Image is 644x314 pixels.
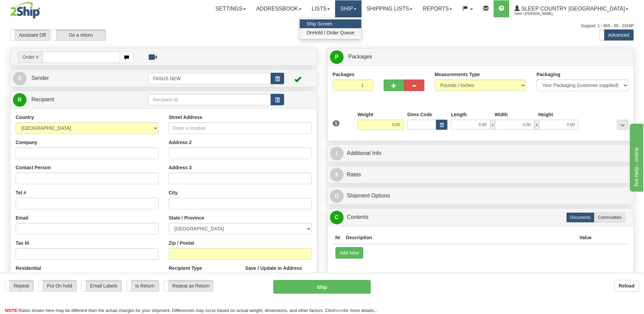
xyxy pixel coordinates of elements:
[330,147,344,160] span: I
[538,111,553,118] label: Height
[16,240,29,246] label: Tax Id
[13,93,26,107] span: R
[520,6,625,12] span: Sleep Country [GEOGRAPHIC_DATA]
[307,21,332,27] span: Ship Screen
[5,4,63,12] div: live help - online
[576,231,594,244] th: Value
[169,214,204,221] label: State / Province
[619,283,634,289] b: Reload
[330,146,631,160] a: IAdditional Info
[514,11,565,17] span: 2044 / [PERSON_NAME]
[300,28,361,37] a: OnHold / Order Queue
[16,164,51,171] label: Contact Person
[330,189,344,203] span: O
[333,71,355,78] label: Packages
[600,30,633,40] label: Advanced
[245,265,311,278] label: Save / Update in Address Book
[16,114,34,121] label: Country
[330,211,344,224] span: C
[16,139,37,146] label: Company
[16,265,41,272] label: Residential
[251,0,307,17] a: Addressbook
[333,120,340,126] span: 1
[52,30,106,40] label: Do a return
[148,73,271,84] input: Sender Id
[300,19,361,28] a: Ship Screen
[333,231,344,244] th: Nr
[614,280,639,292] button: Reload
[169,189,178,196] label: City
[307,0,335,17] a: Lists
[31,75,49,81] span: Sender
[39,280,76,291] label: Put On hold
[330,50,344,64] span: P
[343,231,576,244] th: Description
[330,50,631,64] a: P Packages
[536,71,560,78] label: Packaging
[11,30,50,40] label: Assistant Off
[330,210,631,224] a: CContents
[335,247,364,259] button: Add New
[617,120,628,130] div: ...
[169,240,194,246] label: Zip / Postal
[273,280,370,294] button: Ship
[451,111,467,118] label: Length
[13,72,26,85] span: S
[357,111,373,118] label: Weight
[307,30,354,35] span: OnHold / Order Queue
[407,111,432,118] label: Dims Code
[31,97,54,102] span: Recipient
[82,280,122,291] label: Email Labels
[566,212,594,223] label: Documents
[13,93,133,107] a: R Recipient
[335,0,361,17] a: Ship
[534,120,539,130] span: x
[335,308,344,313] a: here
[435,71,480,78] label: Measurements Type
[16,214,28,221] label: Email
[13,71,148,85] a: S Sender
[164,280,213,291] label: Repeat as Return
[169,122,312,134] input: Enter a location
[169,265,202,272] label: Recipient Type
[495,111,508,118] label: Width
[148,94,271,105] input: Recipient Id
[418,0,457,17] a: Reports
[509,0,633,17] a: Sleep Country [GEOGRAPHIC_DATA] 2044 / [PERSON_NAME]
[169,164,192,171] label: Address 3
[594,212,625,223] label: Commodities
[10,2,40,19] img: logo2044.jpg
[5,280,33,291] label: Repeat
[330,168,631,182] a: $Rates
[16,189,26,196] label: Tel #
[210,0,251,17] a: Settings
[169,114,202,121] label: Street Address
[330,168,344,181] span: $
[362,0,418,17] a: Shipping lists
[5,308,19,313] span: NOTE:
[330,189,631,203] a: OShipment Options
[490,120,495,130] span: x
[10,23,634,29] div: Support: 1 - 855 - 55 - 2SHIP
[127,280,159,291] label: Is Return
[628,122,643,192] iframe: chat widget
[348,54,372,59] span: Packages
[18,51,42,63] span: Order #
[169,139,192,146] label: Address 2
